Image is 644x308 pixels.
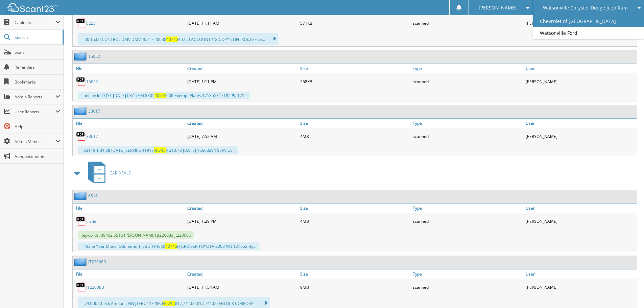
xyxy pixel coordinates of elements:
span: 40745 [154,93,166,98]
a: User [524,64,637,73]
a: Created [186,64,299,73]
span: Admin Menu [15,139,55,144]
div: [PERSON_NAME] [524,214,637,228]
span: Admin Reports [15,94,55,100]
span: 40745 [154,147,166,153]
span: Keywords: 39462 6516 [PERSON_NAME] jt22008a jt22008b [78,231,194,239]
div: [DATE] 11:11 AM [186,16,299,30]
div: 4MB [299,129,411,143]
a: File [73,64,186,73]
a: Type [411,204,524,213]
a: Type [411,119,524,128]
a: File [73,119,186,128]
a: Size [299,119,411,128]
div: scanned [411,75,524,88]
a: Type [411,269,524,279]
span: Cabinets [15,20,55,25]
a: Size [299,64,411,73]
div: scanned [411,129,524,143]
a: JT22008B [86,284,104,290]
div: ...pee ay ie COST [DATE] 08:17AM 8805 608 Exempt Plates 17185531718599, 171... [78,92,250,99]
a: 15052 [88,53,100,59]
a: File [73,204,186,213]
img: PDF.png [76,131,86,141]
div: [PERSON_NAME] [524,75,637,88]
span: Scan [15,49,60,55]
div: 4MB [299,214,411,228]
div: ...33119 $ 34.38 [DATE] SERVICE 41917 $ 210.73 [DATE] 16668294 SERVICE... [78,146,238,154]
span: Help [15,124,60,129]
span: Announcements [15,153,60,159]
a: User [524,119,637,128]
img: folder2.png [74,52,88,61]
div: [DATE] 1:29 PM [186,214,299,228]
a: CAR DEALS [84,160,131,186]
a: 6516 [88,193,98,199]
div: 9MB [299,280,411,294]
a: User [524,269,637,279]
span: Bookmarks [15,79,60,85]
div: [DATE] 7:52 AM [186,129,299,143]
a: 8225 [86,20,96,26]
img: PDF.png [76,282,86,292]
div: scanned [411,280,524,294]
div: 258KB [299,75,411,88]
div: ....00 15.00 CONTROL DMV DMV 40717 40638 40750 ACCOUNTING COPY CONTROL2 EFILE... [78,33,279,45]
span: User Reports [15,109,55,115]
img: scan123-logo-white.svg [7,3,57,12]
div: 571KB [299,16,411,30]
a: Size [299,204,411,213]
img: folder2.png [74,107,88,115]
a: Size [299,269,411,279]
a: Created [186,119,299,128]
span: 40745 [163,301,175,306]
img: PDF.png [76,18,86,28]
div: [DATE] 1:11 PM [186,75,299,88]
a: Created [186,269,299,279]
span: 40745 [166,37,178,42]
iframe: Chat Widget [610,276,644,308]
a: 38617 [88,108,100,114]
a: trade [86,218,96,224]
span: Reminders [15,64,60,70]
a: Watsonville Ford [533,27,644,39]
div: scanned [411,214,524,228]
a: Created [186,204,299,213]
a: Type [411,64,524,73]
div: [DATE] 11:54 AM [186,280,299,294]
a: File [73,269,186,279]
span: CAR DEALS [110,170,131,176]
img: folder2.png [74,258,88,266]
a: 38617 [86,134,98,139]
div: scanned [411,16,524,30]
div: ... Make Year Model Odometer JTEBUI1F48K0 FJ CRUISER TOYOTA 2008 VIN 121652 By... [78,242,259,250]
span: [PERSON_NAME] [479,6,517,10]
img: PDF.png [76,216,86,226]
img: folder2.png [74,192,88,200]
div: [PERSON_NAME] [524,16,637,30]
span: Search [15,34,59,40]
img: PDF.png [76,76,86,87]
span: 40745 [165,243,177,249]
span: Watsonville Chrysler Dodge Jeep Ram [543,6,628,10]
div: [PERSON_NAME] [524,129,637,143]
a: JT22008B [88,259,106,265]
a: Chevrolet of [GEOGRAPHIC_DATA] [533,15,644,27]
a: 15052 [86,79,98,85]
a: User [524,204,637,213]
div: [PERSON_NAME] [524,280,637,294]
